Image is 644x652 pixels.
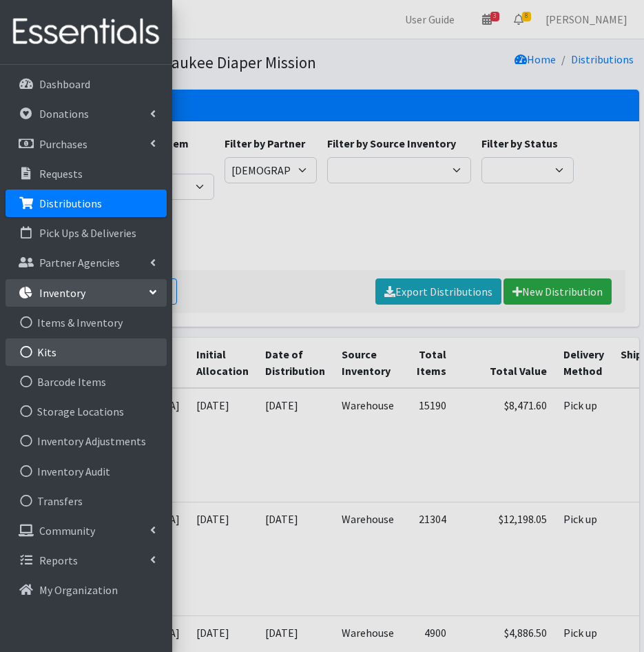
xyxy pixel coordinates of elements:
p: My Organization [39,583,118,597]
a: Donations [6,100,167,128]
a: Barcode Items [6,368,167,396]
a: Inventory [6,279,167,307]
p: Requests [39,167,83,181]
p: Purchases [39,137,87,151]
a: Pick Ups & Deliveries [6,219,167,247]
p: Inventory [39,286,85,300]
a: Transfers [6,487,167,515]
img: HumanEssentials [6,9,167,55]
p: Community [39,524,95,538]
a: Requests [6,160,167,187]
a: Storage Locations [6,398,167,425]
p: Donations [39,107,89,121]
a: Kits [6,338,167,366]
a: My Organization [6,576,167,604]
a: Inventory Adjustments [6,427,167,455]
p: Distributions [39,196,102,210]
a: Partner Agencies [6,249,167,276]
p: Pick Ups & Deliveries [39,226,136,240]
p: Partner Agencies [39,256,120,269]
p: Reports [39,553,78,567]
a: Inventory Audit [6,458,167,485]
a: Distributions [6,190,167,217]
a: Community [6,517,167,544]
p: Dashboard [39,77,90,91]
a: Items & Inventory [6,309,167,336]
a: Reports [6,547,167,574]
a: Purchases [6,130,167,158]
a: Dashboard [6,70,167,98]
